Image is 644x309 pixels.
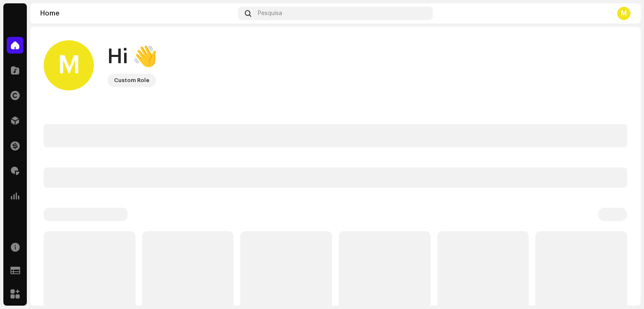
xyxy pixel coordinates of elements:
span: Pesquisa [258,10,282,17]
div: Custom Role [114,75,149,85]
div: Home [40,10,235,17]
div: Hi 👋 [107,44,158,70]
div: M [44,40,94,90]
div: M [617,7,631,20]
